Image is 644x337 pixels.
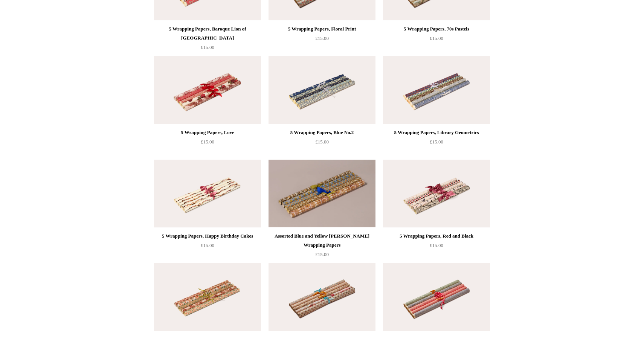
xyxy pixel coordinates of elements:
a: 5 Wrapping Papers, Blue No.2 5 Wrapping Papers, Blue No.2 [269,56,375,124]
a: 5 Wrapping Papers, Library Geometrics £15.00 [383,128,490,159]
img: 5 Wrapping Papers, 18th Century Romance Print [269,263,375,331]
a: 5 Wrapping Papers, Love £15.00 [154,128,261,159]
span: £15.00 [430,35,443,41]
div: 5 Wrapping Papers, Baroque Lion of [GEOGRAPHIC_DATA] [156,24,259,43]
img: 5 Wrapping Papers, Happy Birthday Cakes [154,160,261,227]
a: Assorted Blue and Yellow Remondini Wrapping Papers Assorted Blue and Yellow Remondini Wrapping Pa... [269,160,375,227]
div: 5 Wrapping Papers, Love [156,128,259,137]
a: 5 Wrapping Papers, Happy Birthday Cakes 5 Wrapping Papers, Happy Birthday Cakes [154,160,261,227]
span: £15.00 [315,139,329,145]
span: £15.00 [430,242,443,248]
a: 5 Wrapping Papers, Baroque Lion of [GEOGRAPHIC_DATA] £15.00 [154,24,261,55]
a: 5 Wrapping Papers, Blue No.2 £15.00 [269,128,375,159]
a: 5 Wrapping Papers, Red and Black £15.00 [383,232,490,262]
span: £15.00 [201,139,214,145]
div: 5 Wrapping Papers, 70s Pastels [385,24,488,34]
a: 5 Wrapping Papers, Love 5 Wrapping Papers, Love [154,56,261,124]
span: £15.00 [201,44,214,50]
a: 5 Wrapping Papers, Floral Print £15.00 [269,24,375,55]
a: 5 Wrapping Papers, Red and Black 5 Wrapping Papers, Red and Black [383,160,490,227]
span: £15.00 [315,35,329,41]
img: 5 Wrapping Papers, Library Geometrics [383,56,490,124]
span: £15.00 [315,252,329,257]
img: 5 Wrapping Papers, Persimmon [154,263,261,331]
a: 5 Wrapping Papers, Persimmon 5 Wrapping Papers, Persimmon [154,263,261,331]
a: Assorted Blue and Yellow [PERSON_NAME] Wrapping Papers £15.00 [269,232,375,262]
a: 5 Wrapping Papers, Library Geometrics 5 Wrapping Papers, Library Geometrics [383,56,490,124]
div: 5 Wrapping Papers, Floral Print [270,24,374,34]
img: 5 Wrapping Papers, Blue No.2 [269,56,375,124]
div: 5 Wrapping Papers, Red and Black [385,232,488,241]
div: 5 Wrapping Papers, Happy Birthday Cakes [156,232,259,241]
a: 5 Wrapping Papers, 70s Pastels £15.00 [383,24,490,55]
div: Assorted Blue and Yellow [PERSON_NAME] Wrapping Papers [270,232,374,250]
img: 5 Wrapping Papers, Love [154,56,261,124]
img: Assorted Blue and Yellow Remondini Wrapping Papers [269,160,375,227]
a: 5 Wrapping Papers, Happy Birthday Cakes £15.00 [154,232,261,262]
a: 5 Wrapping Papers, 18th Century Romance Print 5 Wrapping Papers, 18th Century Romance Print [269,263,375,331]
span: £15.00 [430,139,443,145]
div: 5 Wrapping Papers, Blue No.2 [270,128,374,137]
span: £15.00 [201,242,214,248]
img: 5 Wrapping Papers, Red and Black [383,160,490,227]
img: 5 Wrapping Papers, Geometric No.1 [383,263,490,331]
a: 5 Wrapping Papers, Geometric No.1 5 Wrapping Papers, Geometric No.1 [383,263,490,331]
div: 5 Wrapping Papers, Library Geometrics [385,128,488,137]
